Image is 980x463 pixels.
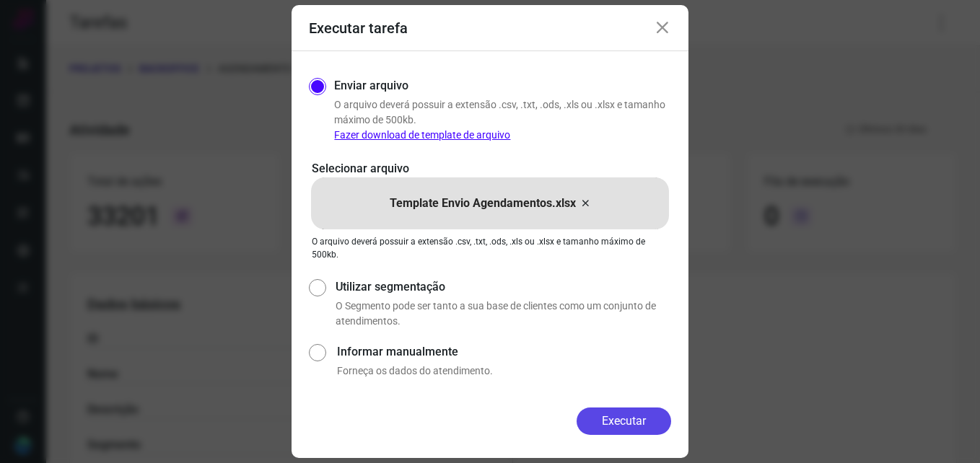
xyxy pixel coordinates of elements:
p: Forneça os dados do atendimento. [337,363,671,379]
label: Informar manualmente [337,343,671,361]
p: Selecionar arquivo [312,160,668,177]
p: O Segmento pode ser tanto a sua base de clientes como um conjunto de atendimentos. [336,299,671,329]
a: Fazer download de template de arquivo [334,129,510,141]
h3: Executar tarefa [309,19,408,37]
label: Enviar arquivo [334,77,408,94]
p: O arquivo deverá possuir a extensão .csv, .txt, .ods, .xls ou .xlsx e tamanho máximo de 500kb. [334,97,671,143]
p: Template Envio Agendamentos.xlsx [390,195,576,212]
label: Utilizar segmentação [336,278,671,296]
button: Executar [577,407,671,435]
p: O arquivo deverá possuir a extensão .csv, .txt, .ods, .xls ou .xlsx e tamanho máximo de 500kb. [312,235,668,261]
